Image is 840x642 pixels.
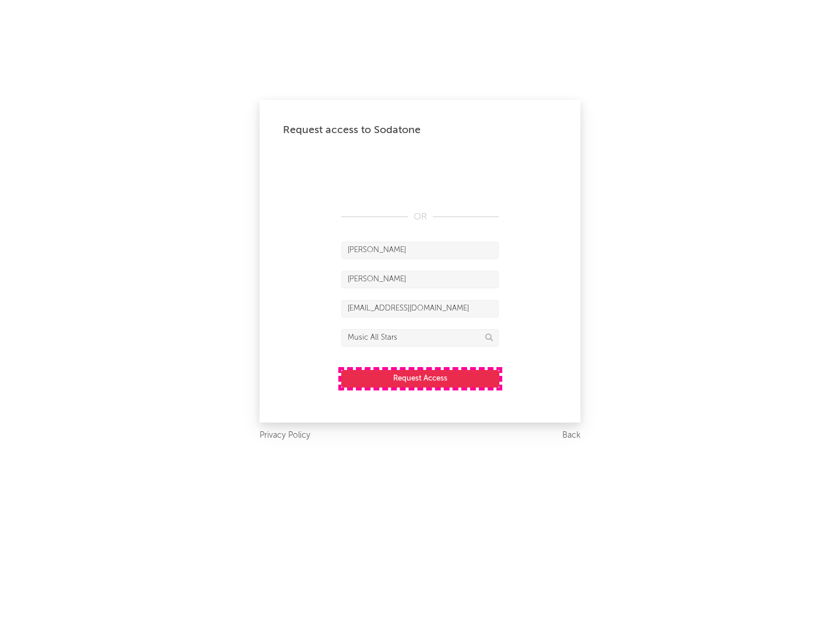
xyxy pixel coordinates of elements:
input: Last Name [341,271,499,288]
input: Email [341,300,499,317]
div: OR [341,210,499,224]
div: Request access to Sodatone [283,123,557,137]
input: First Name [341,242,499,259]
input: Division [341,329,499,347]
a: Privacy Policy [260,428,310,443]
button: Request Access [341,370,499,388]
a: Back [562,428,580,443]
